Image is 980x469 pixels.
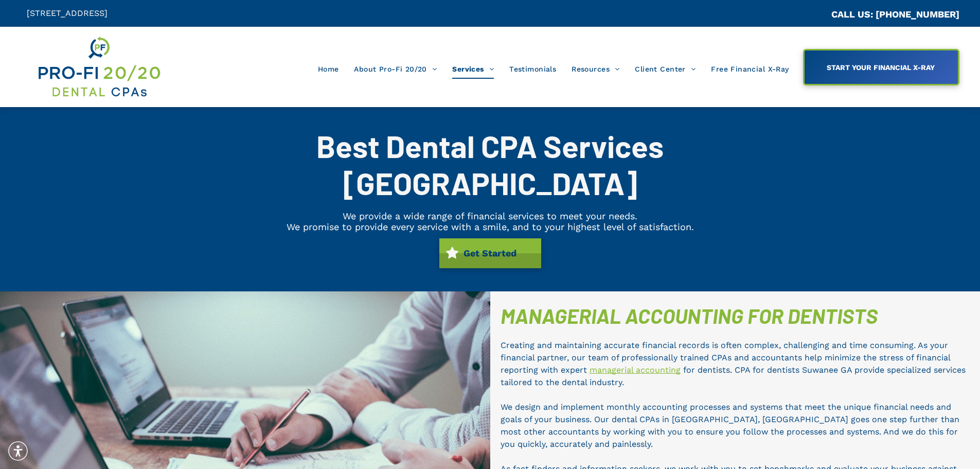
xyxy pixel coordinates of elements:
span: We design and implement monthly accounting processes and systems that meet the unique financial n... [501,402,959,449]
span: Creating and maintaining accurate financial records is often complex, challenging and time consum... [501,340,950,375]
a: Services [444,59,502,79]
a: CALL US: [PHONE_NUMBER] [831,9,959,20]
a: START YOUR FINANCIAL X-RAY [803,49,959,85]
a: Free Financial X-Ray [703,59,796,79]
a: Home [310,59,347,79]
a: Client Center [627,59,703,79]
span: START YOUR FINANCIAL X-RAY [823,58,938,77]
span: [STREET_ADDRESS] [27,8,108,18]
span: We promise to provide every service with a smile, and to your highest level of satisfaction. [287,221,694,232]
a: Get Started [439,238,541,268]
a: Resources [564,59,627,79]
a: About Pro-Fi 20/20 [346,59,444,79]
img: Get Dental CPA Consulting, Bookkeeping, & Bank Loans [37,34,161,99]
span: Get Started [460,242,520,264]
span: We provide a wide range of financial services to meet your needs. [343,211,637,221]
a: Testimonials [502,59,564,79]
span: Best Dental CPA Services [GEOGRAPHIC_DATA] [316,127,664,201]
span: for dentists. CPA for dentists Suwanee GA provide specialized services tailored to the dental ind... [501,365,966,387]
a: managerial accounting [590,365,681,375]
span: MANAGERIAL ACCOUNTING FOR DENTISTS [501,303,878,328]
span: CA::CALLC [788,10,831,20]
